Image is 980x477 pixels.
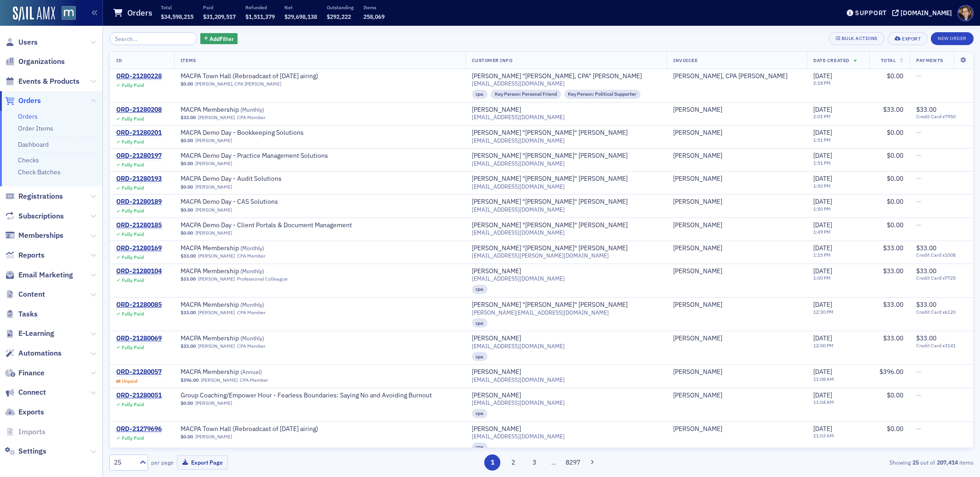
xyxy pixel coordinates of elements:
[122,185,144,191] div: Fully Paid
[181,138,193,144] span: $0.00
[813,267,832,275] span: [DATE]
[161,13,193,20] span: $34,598,215
[195,207,232,213] a: [PERSON_NAME]
[931,32,974,45] button: New Order
[564,90,641,99] div: Key Person: Political Supporter
[472,129,628,137] div: [PERSON_NAME] "[PERSON_NAME]" [PERSON_NAME]
[55,6,76,22] a: View Homepage
[198,115,235,121] a: [PERSON_NAME]
[472,198,628,206] div: [PERSON_NAME] "[PERSON_NAME]" [PERSON_NAME]
[472,425,521,433] a: [PERSON_NAME]
[813,252,831,258] time: 1:15 PM
[902,36,921,41] div: Export
[181,276,196,282] span: $33.00
[5,76,79,86] a: Events & Products
[116,129,162,137] a: ORD-21280201
[18,328,54,339] span: E-Learning
[813,57,849,63] span: Date Created
[472,137,565,144] span: [EMAIL_ADDRESS][DOMAIN_NAME]
[181,152,328,160] a: MACPA Demo Day - Practice Management Solutions
[18,96,41,106] span: Orders
[240,368,262,375] span: ( Annual )
[472,152,628,160] a: [PERSON_NAME] "[PERSON_NAME]" [PERSON_NAME]
[18,211,64,221] span: Subscriptions
[116,106,162,114] a: ORD-21280208
[181,425,318,433] a: MACPA Town Hall (Rebroadcast of [DATE] airing)
[813,221,832,229] span: [DATE]
[881,57,896,63] span: Total
[18,348,62,358] span: Automations
[673,175,800,183] span: Mike Grace
[18,250,45,260] span: Reports
[813,80,831,86] time: 2:18 PM
[18,140,49,149] a: Dashboard
[198,310,235,316] a: [PERSON_NAME]
[673,106,722,114] div: [PERSON_NAME]
[240,106,264,113] span: ( Monthly )
[195,184,232,190] a: [PERSON_NAME]
[673,368,722,376] a: [PERSON_NAME]
[673,198,722,206] div: [PERSON_NAME]
[673,72,800,80] span: Diane M. Donham, CPA Donham
[472,244,628,253] div: [PERSON_NAME] "[PERSON_NAME]" [PERSON_NAME]
[673,221,722,230] div: [PERSON_NAME]
[18,407,44,417] span: Exports
[198,276,235,282] a: [PERSON_NAME]
[201,377,238,383] a: [PERSON_NAME]
[887,174,903,183] span: $0.00
[13,6,55,21] img: SailAMX
[673,106,800,114] span: Lisa Andrews
[122,208,144,214] div: Fully Paid
[195,434,232,440] a: [PERSON_NAME]
[240,334,264,342] span: ( Monthly )
[18,124,53,132] a: Order Items
[472,72,642,80] a: [PERSON_NAME] "[PERSON_NAME], CPA" [PERSON_NAME]
[813,206,831,212] time: 1:50 PM
[916,174,921,183] span: —
[181,106,296,114] a: MACPA Membership (Monthly)
[472,391,521,400] a: [PERSON_NAME]
[18,368,45,378] span: Finance
[472,106,521,114] div: [PERSON_NAME]
[5,309,38,319] a: Tasks
[195,138,232,144] a: [PERSON_NAME]
[883,105,903,114] span: $33.00
[181,301,296,309] a: MACPA Membership (Monthly)
[116,425,162,433] a: ORD-21279696
[237,115,266,121] div: CPA Member
[673,221,800,230] span: Mike Grace
[198,253,235,259] a: [PERSON_NAME]
[210,34,234,43] span: Add Filter
[813,183,831,189] time: 1:50 PM
[181,198,296,206] a: MACPA Demo Day - CAS Solutions
[673,244,800,253] span: Bryce Carlson
[116,334,162,343] a: ORD-21280069
[472,301,628,309] a: [PERSON_NAME] "[PERSON_NAME]" [PERSON_NAME]
[916,275,967,281] span: Credit Card x7725
[883,267,903,275] span: $33.00
[195,161,232,167] a: [PERSON_NAME]
[116,301,162,309] div: ORD-21280085
[62,6,76,20] img: SailAMX
[472,57,513,63] span: Customer Info
[916,151,921,160] span: —
[5,37,38,47] a: Users
[18,156,39,164] a: Checks
[181,175,296,183] span: MACPA Demo Day - Audit Solutions
[18,37,38,47] span: Users
[116,175,162,183] a: ORD-21280193
[240,301,264,308] span: ( Monthly )
[245,13,275,20] span: $1,511,379
[116,267,162,276] a: ORD-21280104
[18,387,46,397] span: Connect
[122,231,144,237] div: Fully Paid
[892,10,955,16] button: [DOMAIN_NAME]
[957,5,974,21] span: Profile
[203,13,236,20] span: $31,209,517
[240,244,264,252] span: ( Monthly )
[673,129,800,137] span: Mike Grace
